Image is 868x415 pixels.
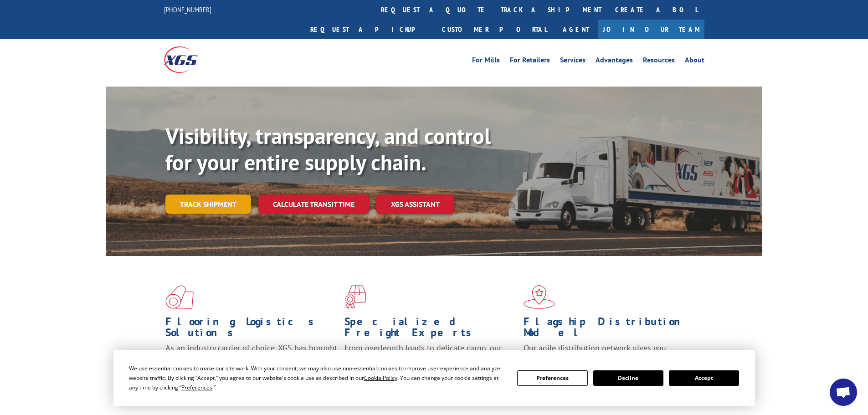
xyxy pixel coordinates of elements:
a: [PHONE_NUMBER] [164,5,211,14]
a: XGS ASSISTANT [376,195,454,214]
a: For Mills [472,56,500,67]
div: We use essential cookies to make our site work. With your consent, we may also use non-essential ... [129,364,506,392]
img: xgs-icon-flagship-distribution-model-red [524,285,555,309]
a: For Retailers [510,56,550,67]
div: Open chat [830,379,857,406]
a: Track shipment [165,195,251,214]
a: Customer Portal [435,20,554,39]
h1: Specialized Freight Experts [344,316,517,343]
span: As an industry carrier of choice, XGS has brought innovation and dedication to flooring logistics... [165,343,337,375]
span: Preferences [181,384,212,391]
a: Agent [554,20,598,39]
a: Advantages [596,56,633,67]
a: About [685,56,704,67]
h1: Flagship Distribution Model [524,316,696,343]
a: Services [560,56,586,67]
a: Resources [643,56,675,67]
div: Cookie Consent Prompt [113,350,755,406]
button: Decline [593,370,663,386]
button: Accept [669,370,739,386]
h1: Flooring Logistics Solutions [165,316,338,343]
b: Visibility, transparency, and control for your entire supply chain. [165,122,491,176]
p: From overlength loads to delicate cargo, our experienced staff knows the best way to move your fr... [344,343,517,383]
span: Cookie Policy [364,374,397,382]
a: Request a pickup [303,20,435,39]
img: xgs-icon-focused-on-flooring-red [344,285,366,309]
img: xgs-icon-total-supply-chain-intelligence-red [165,285,194,309]
a: Calculate transit time [258,195,369,214]
a: Join Our Team [598,20,704,39]
button: Preferences [517,370,587,386]
span: Our agile distribution network gives you nationwide inventory management on demand. [524,343,691,364]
